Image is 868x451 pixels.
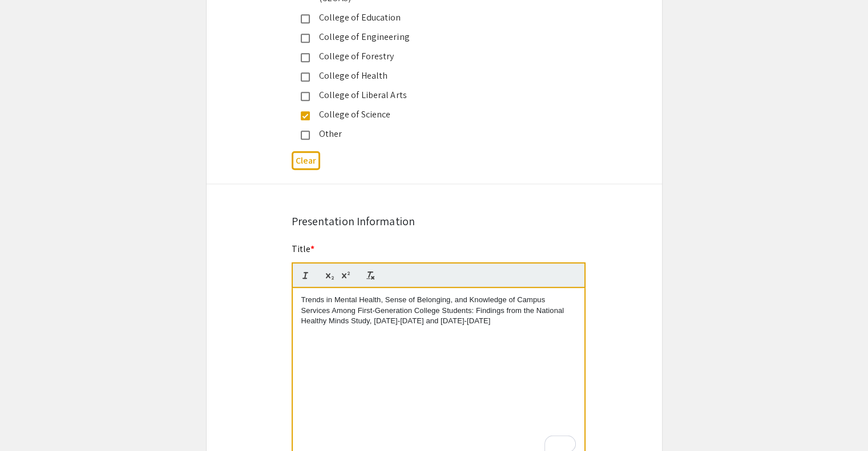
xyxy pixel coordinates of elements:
div: College of Health [310,69,550,83]
div: College of Engineering [310,30,550,44]
button: Clear [292,151,320,170]
div: Presentation Information [292,213,577,230]
div: College of Education [310,11,550,25]
mat-label: Title [292,243,315,255]
div: College of Forestry [310,50,550,63]
p: Trends in Mental Health, Sense of Belonging, and Knowledge of Campus Services Among First-Generat... [301,295,576,326]
iframe: Chat [9,400,49,442]
div: College of Science [310,108,550,121]
div: Other [310,127,550,141]
div: College of Liberal Arts [310,88,550,102]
